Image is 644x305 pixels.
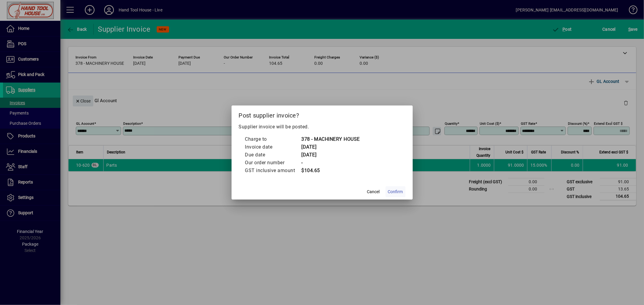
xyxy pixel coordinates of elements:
td: $104.65 [301,167,360,175]
h2: Post supplier invoice? [232,105,413,123]
button: Cancel [364,186,383,197]
td: [DATE] [301,151,360,159]
td: 378 - MACHINERY HOUSE [301,135,360,143]
td: Charge to [245,135,301,143]
td: [DATE] [301,143,360,151]
span: Cancel [367,189,380,195]
td: Due date [245,151,301,159]
td: - [301,159,360,167]
button: Confirm [386,186,405,197]
td: Invoice date [245,143,301,151]
td: GST inclusive amount [245,167,301,175]
p: Supplier invoice will be posted. [239,123,405,130]
td: Our order number [245,159,301,167]
span: Confirm [388,189,403,195]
